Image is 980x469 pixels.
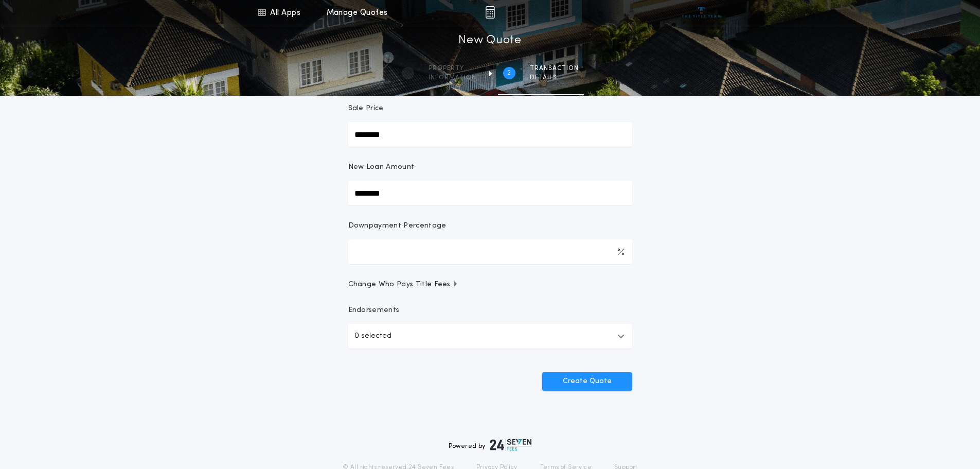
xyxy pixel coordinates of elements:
span: Change Who Pays Title Fees [348,280,459,290]
span: Property [429,64,476,73]
img: vs-icon [682,7,721,18]
div: Powered by [449,439,532,451]
span: information [429,74,476,82]
button: Create Quote [542,372,632,391]
p: Endorsements [348,305,632,316]
input: Downpayment Percentage [348,239,632,264]
p: New Loan Amount [348,162,415,172]
button: Change Who Pays Title Fees [348,280,632,290]
span: details [530,74,579,82]
span: Transaction [530,64,579,73]
input: Sale Price [348,122,632,147]
p: Sale Price [348,103,384,114]
img: logo [490,439,532,451]
img: img [485,6,495,19]
button: 0 selected [348,324,632,349]
p: 0 selected [354,330,391,342]
h2: 2 [507,69,511,77]
h1: New Quote [458,32,521,49]
p: Downpayment Percentage [348,221,447,231]
input: New Loan Amount [348,181,632,205]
